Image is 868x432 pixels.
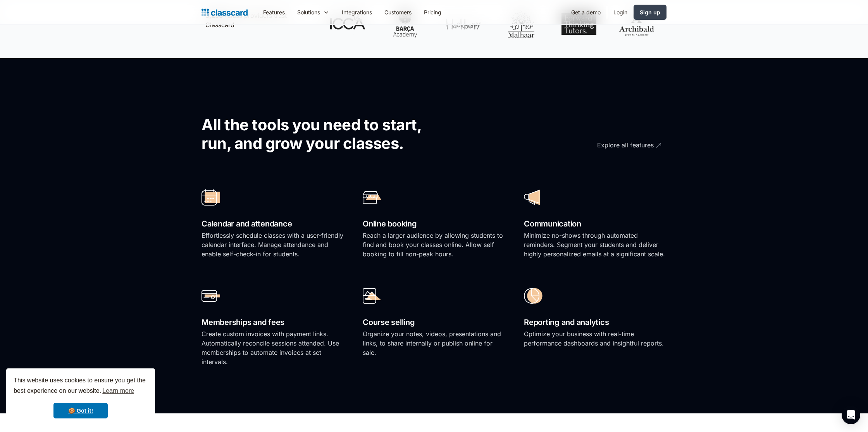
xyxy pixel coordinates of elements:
[6,368,155,426] div: cookieconsent
[201,329,344,366] p: Create custom invoices with payment links. Automatically reconcile sessions attended. Use members...
[565,3,607,21] a: Get a demo
[597,135,654,150] div: Explore all features
[554,135,663,156] a: Explore all features
[201,231,344,259] p: Effortlessly schedule classes with a user-friendly calendar interface. Manage attendance and enab...
[53,403,108,418] a: dismiss cookie message
[201,316,344,329] h2: Memberships and fees
[524,217,666,231] h2: Communication
[842,406,860,424] div: Open Intercom Messenger
[363,231,505,259] p: Reach a larger audience by allowing students to find and book your classes online. Allow self boo...
[363,316,505,329] h2: Course selling
[257,3,291,21] a: Features
[363,217,505,231] h2: Online booking
[607,3,634,21] a: Login
[634,5,666,20] a: Sign up
[363,329,505,357] p: Organize your notes, videos, presentations and links, to share internally or publish online for s...
[524,316,666,329] h2: Reporting and analytics
[640,8,660,16] div: Sign up
[418,3,448,21] a: Pricing
[297,8,320,16] div: Solutions
[524,231,666,259] p: Minimize no-shows through automated reminders. Segment your students and deliver highly personali...
[524,329,666,348] p: Optimize your business with real-time performance dashboards and insightful reports.
[201,217,344,231] h2: Calendar and attendance
[101,385,135,397] a: learn more about cookies
[201,7,248,18] a: Logo
[201,116,448,153] h2: All the tools you need to start, run, and grow your classes.
[291,3,336,21] div: Solutions
[336,3,378,21] a: Integrations
[14,376,148,397] span: This website uses cookies to ensure you get the best experience on our website.
[378,3,418,21] a: Customers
